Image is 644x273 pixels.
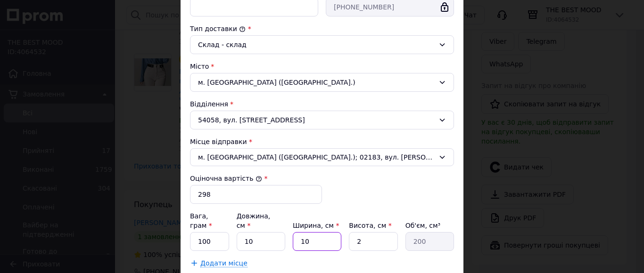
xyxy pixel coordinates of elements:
label: Довжина, см [237,212,271,229]
label: Ширина, см [293,222,339,229]
label: Висота, см [349,222,391,229]
div: Місце відправки [190,137,454,146]
div: Тип доставки [190,24,454,33]
span: м. [GEOGRAPHIC_DATA] ([GEOGRAPHIC_DATA].); 02183, вул. [PERSON_NAME], 15 [198,153,435,162]
div: Об'єм, см³ [405,221,454,230]
div: Місто [190,62,454,71]
div: Відділення [190,99,454,109]
div: м. [GEOGRAPHIC_DATA] ([GEOGRAPHIC_DATA].) [190,73,454,92]
div: Склад - склад [198,40,435,50]
label: Оціночна вартість [190,175,262,182]
div: 54058, вул. [STREET_ADDRESS] [190,111,454,129]
label: Вага, грам [190,212,212,229]
span: Додати місце [200,259,248,267]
